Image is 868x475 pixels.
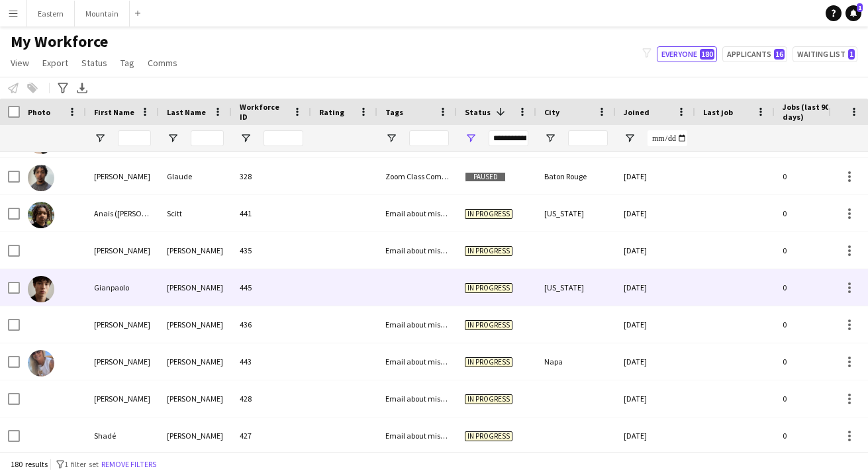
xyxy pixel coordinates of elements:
[648,130,687,146] input: Joined Filter Input
[536,158,616,194] div: Baton Rouge
[76,54,113,71] a: Status
[159,232,232,269] div: [PERSON_NAME]
[616,306,695,343] div: [DATE]
[232,158,311,194] div: 328
[232,195,311,232] div: 441
[377,195,457,232] div: Email about missing information
[99,457,159,472] button: Remove filters
[159,195,232,232] div: Scitt
[159,417,232,454] div: [PERSON_NAME]
[377,306,457,343] div: Email about missing information
[465,283,512,293] span: In progress
[774,49,785,60] span: 16
[465,132,477,144] button: Open Filter Menu
[616,232,695,269] div: [DATE]
[377,158,457,194] div: Zoom Class Completed
[544,107,559,117] span: City
[775,417,861,454] div: 0
[624,107,650,117] span: Joined
[159,269,232,306] div: [PERSON_NAME]
[94,107,134,117] span: First Name
[232,306,311,343] div: 436
[28,350,54,376] img: Janeen Greve
[775,232,861,269] div: 0
[55,80,71,96] app-action-btn: Advanced filters
[27,1,75,26] button: Eastern
[232,380,311,417] div: 428
[86,417,159,454] div: Shadé
[240,102,287,122] span: Workforce ID
[616,380,695,417] div: [DATE]
[94,132,106,144] button: Open Filter Menu
[465,357,512,367] span: In progress
[232,417,311,454] div: 427
[28,276,54,302] img: Gianpaolo Ruiz Jones
[536,195,616,232] div: [US_STATE]
[319,107,344,117] span: Rating
[28,165,54,191] img: Xavier Glaude
[409,130,449,146] input: Tags Filter Input
[232,232,311,269] div: 435
[159,380,232,417] div: [PERSON_NAME]
[37,54,73,71] a: Export
[616,343,695,380] div: [DATE]
[11,32,108,52] span: My Workforce
[465,107,491,117] span: Status
[148,57,177,69] span: Comms
[657,46,717,62] button: Everyone180
[118,130,151,146] input: First Name Filter Input
[159,343,232,380] div: [PERSON_NAME]
[86,343,159,380] div: [PERSON_NAME]
[86,269,159,306] div: Gianpaolo
[536,343,616,380] div: Napa
[64,459,99,469] span: 1 filter set
[74,80,90,96] app-action-btn: Export XLSX
[86,306,159,343] div: [PERSON_NAME]
[465,246,512,256] span: In progress
[377,380,457,417] div: Email about missing information
[775,158,861,194] div: 0
[28,202,54,228] img: Anais (Nyle) Scitt
[86,158,159,194] div: [PERSON_NAME]
[465,394,512,404] span: In progress
[544,132,556,144] button: Open Filter Menu
[465,209,512,219] span: In progress
[783,102,837,122] span: Jobs (last 90 days)
[775,269,861,306] div: 0
[616,269,695,306] div: [DATE]
[115,54,140,71] a: Tag
[167,132,179,144] button: Open Filter Menu
[377,343,457,380] div: Email about missing information
[377,232,457,269] div: Email about missing information
[722,46,787,62] button: Applicants16
[5,54,34,71] a: View
[385,132,397,144] button: Open Filter Menu
[775,380,861,417] div: 0
[28,107,50,117] span: Photo
[465,431,512,441] span: In progress
[536,269,616,306] div: [US_STATE]
[232,343,311,380] div: 443
[857,3,863,12] span: 1
[616,158,695,194] div: [DATE]
[775,306,861,343] div: 0
[624,132,636,144] button: Open Filter Menu
[465,172,506,182] span: Paused
[86,380,159,417] div: [PERSON_NAME]
[848,49,855,60] span: 1
[167,107,206,117] span: Last Name
[121,57,134,69] span: Tag
[159,158,232,194] div: Glaude
[191,130,224,146] input: Last Name Filter Input
[775,343,861,380] div: 0
[240,132,252,144] button: Open Filter Menu
[616,417,695,454] div: [DATE]
[11,57,29,69] span: View
[775,195,861,232] div: 0
[703,107,733,117] span: Last job
[465,320,512,330] span: In progress
[377,417,457,454] div: Email about missing information
[232,269,311,306] div: 445
[616,195,695,232] div: [DATE]
[42,57,68,69] span: Export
